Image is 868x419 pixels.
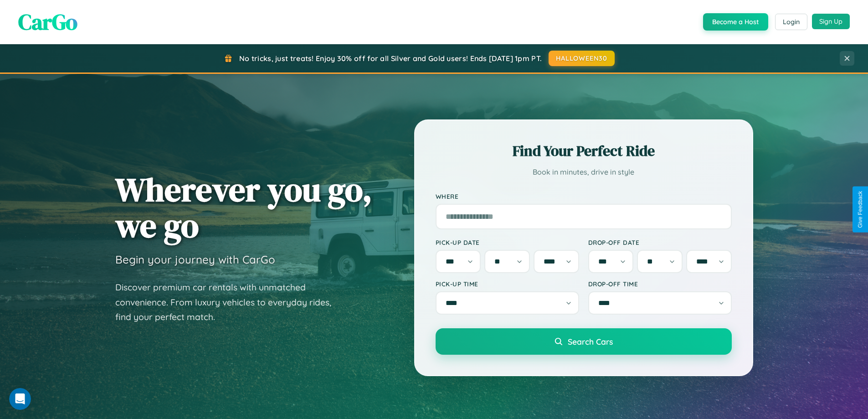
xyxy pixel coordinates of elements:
button: Login [775,14,807,30]
div: Give Feedback [857,191,863,228]
button: Sign Up [812,14,850,29]
label: Drop-off Date [588,238,732,246]
span: CarGo [18,7,77,37]
label: Drop-off Time [588,280,732,288]
button: HALLOWEEN30 [549,51,615,66]
button: Become a Host [703,13,768,31]
p: Book in minutes, drive in style [436,166,732,179]
span: Search Cars [568,336,613,347]
h2: Find Your Perfect Ride [436,141,732,161]
label: Pick-up Time [436,280,579,288]
span: No tricks, just treats! Enjoy 30% off for all Silver and Gold users! Ends [DATE] 1pm PT. [239,54,542,63]
button: Search Cars [436,328,732,355]
label: Pick-up Date [436,238,579,246]
iframe: Intercom live chat [9,388,31,410]
p: Discover premium car rentals with unmatched convenience. From luxury vehicles to everyday rides, ... [115,280,343,325]
h3: Begin your journey with CarGo [115,253,275,266]
h1: Wherever you go, we go [115,171,372,243]
label: Where [436,192,732,200]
